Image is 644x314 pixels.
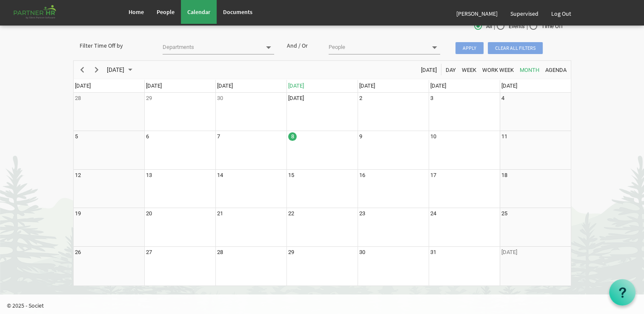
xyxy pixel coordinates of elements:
span: Month [519,65,540,75]
div: Wednesday, October 8, 2025 [288,132,297,141]
span: [DATE] [430,83,446,89]
button: Work Week [481,64,515,75]
span: Apply [455,42,484,54]
div: Thursday, October 16, 2025 [359,171,365,180]
span: Clear all filters [488,42,543,54]
div: Thursday, October 2, 2025 [359,94,362,103]
div: Tuesday, October 7, 2025 [217,132,220,141]
div: Wednesday, October 29, 2025 [288,248,294,257]
div: previous period [75,61,89,79]
button: Month [518,64,541,75]
button: Agenda [544,64,568,75]
span: [DATE] [146,83,162,89]
span: [DATE] [501,83,517,89]
div: | | [405,20,571,33]
button: October 2025 [105,64,136,75]
a: [PERSON_NAME] [450,2,504,26]
div: Sunday, October 19, 2025 [75,209,81,218]
div: Sunday, October 12, 2025 [75,171,81,180]
div: Sunday, September 28, 2025 [75,94,81,103]
span: Work Week [481,65,515,75]
div: Saturday, October 11, 2025 [501,132,507,141]
span: [DATE] [359,83,375,89]
span: [DATE] [75,83,91,89]
div: Monday, October 20, 2025 [146,209,152,218]
schedule: of October 2025 [73,60,571,286]
span: Events [497,23,525,30]
div: Tuesday, October 21, 2025 [217,209,223,218]
span: [DATE] [217,83,233,89]
div: Friday, October 17, 2025 [430,171,436,180]
div: October 2025 [104,61,137,79]
span: [DATE] [420,65,438,75]
div: Saturday, November 1, 2025 [501,248,517,257]
div: Saturday, October 4, 2025 [501,94,504,103]
div: Filter Time Off by [73,41,156,50]
input: Departments [163,41,261,53]
div: Tuesday, October 28, 2025 [217,248,223,257]
div: Monday, October 27, 2025 [146,248,152,257]
span: [DATE] [106,65,125,75]
span: All [474,23,492,30]
button: Previous [76,64,88,75]
div: next period [89,61,104,79]
div: Friday, October 3, 2025 [430,94,433,103]
div: And / Or [280,41,322,50]
p: © 2025 - Societ [7,301,644,310]
button: Day [444,64,457,75]
span: Supervised [510,10,538,17]
span: Documents [223,8,252,16]
div: Monday, October 6, 2025 [146,132,149,141]
span: People [157,8,175,16]
div: Monday, October 13, 2025 [146,171,152,180]
div: Wednesday, October 15, 2025 [288,171,294,180]
span: Agenda [544,65,567,75]
div: Tuesday, October 14, 2025 [217,171,223,180]
div: Thursday, October 9, 2025 [359,132,362,141]
div: Thursday, October 30, 2025 [359,248,365,257]
div: Tuesday, September 30, 2025 [217,94,223,103]
div: Wednesday, October 1, 2025 [288,94,304,103]
div: Saturday, October 18, 2025 [501,171,507,180]
a: Log Out [545,2,578,26]
span: Time Off [530,23,563,30]
span: Week [461,65,477,75]
span: Day [445,65,457,75]
div: Saturday, October 25, 2025 [501,209,507,218]
button: Next [91,64,102,75]
div: Friday, October 24, 2025 [430,209,436,218]
div: Wednesday, October 22, 2025 [288,209,294,218]
div: Sunday, October 5, 2025 [75,132,78,141]
div: Friday, October 31, 2025 [430,248,436,257]
div: Friday, October 10, 2025 [430,132,436,141]
div: Sunday, October 26, 2025 [75,248,81,257]
span: [DATE] [288,83,304,89]
div: Thursday, October 23, 2025 [359,209,365,218]
a: Supervised [504,2,545,26]
button: Today [419,64,438,75]
div: Monday, September 29, 2025 [146,94,152,103]
span: Home [129,8,144,16]
button: Week [460,64,478,75]
input: People [329,41,427,53]
span: Calendar [187,8,210,16]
